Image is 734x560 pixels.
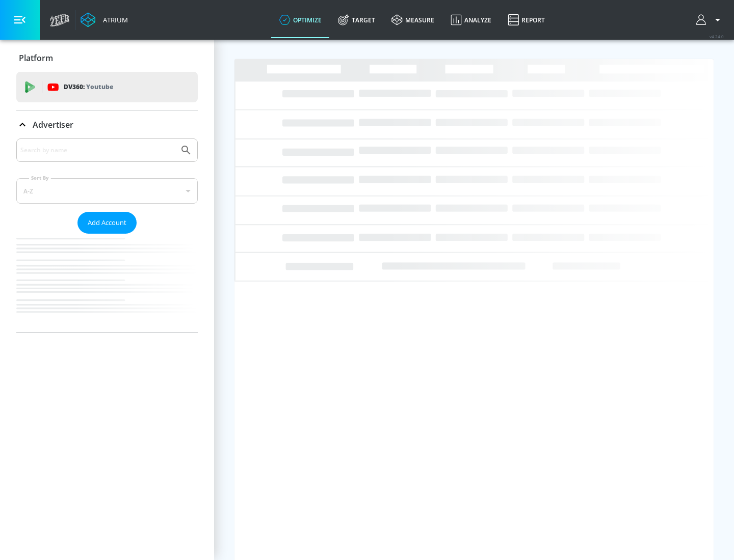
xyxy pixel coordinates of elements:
[33,119,73,130] p: Advertiser
[271,2,330,38] a: optimize
[16,178,198,204] div: A-Z
[16,234,198,332] nav: list of Advertiser
[64,81,113,93] p: DV360:
[500,2,553,38] a: Report
[99,15,128,24] div: Atrium
[81,12,128,27] a: Atrium
[16,110,198,139] div: Advertiser
[88,217,126,229] span: Add Account
[77,212,137,234] button: Add Account
[20,144,175,157] input: Search by name
[710,34,724,39] span: v 4.24.0
[330,2,383,38] a: Target
[383,2,442,38] a: measure
[19,52,53,64] p: Platform
[29,175,51,181] label: Sort By
[16,138,198,332] div: Advertiser
[16,72,198,102] div: DV360: Youtube
[442,2,500,38] a: Analyze
[86,81,113,92] p: Youtube
[16,44,198,72] div: Platform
